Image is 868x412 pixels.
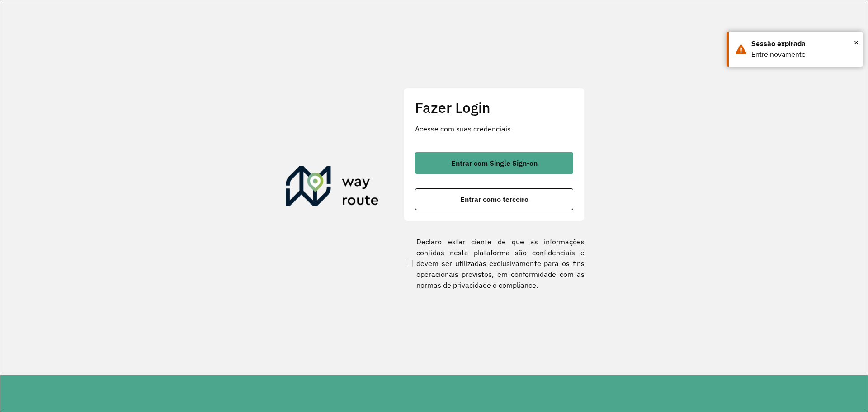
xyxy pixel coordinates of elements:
span: × [854,36,859,49]
button: button [415,152,573,174]
div: Entre novamente [751,49,856,60]
button: Close [854,36,859,49]
p: Acesse com suas credenciais [415,123,573,134]
span: Entrar como terceiro [460,196,528,203]
label: Declaro estar ciente de que as informações contidas nesta plataforma são confidenciais e devem se... [404,236,585,290]
button: button [415,188,573,210]
h2: Fazer Login [415,99,573,116]
div: Sessão expirada [751,38,856,49]
img: Roteirizador AmbevTech [286,166,379,210]
span: Entrar com Single Sign-on [451,159,538,167]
